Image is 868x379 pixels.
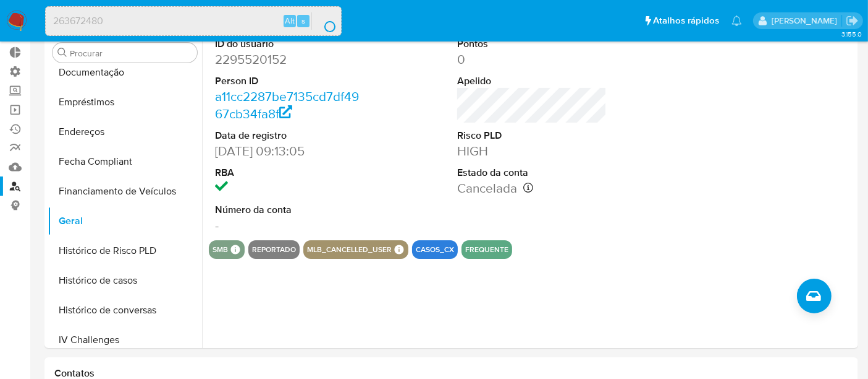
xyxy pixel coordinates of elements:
[46,13,341,29] input: Pesquise usuários ou casos...
[215,142,364,160] dd: [DATE] 09:13:05
[48,117,202,147] button: Endereços
[215,87,359,123] a: a11cc2287be7135cd7df4967cb34fa8f
[307,247,392,252] button: mlb_cancelled_user
[48,325,202,355] button: IV Challenges
[215,217,364,234] dd: -
[213,247,228,252] button: smb
[215,74,364,88] dt: Person ID
[70,48,192,59] input: Procurar
[457,74,607,88] dt: Apelido
[416,247,454,252] button: casos_cx
[457,37,607,51] dt: Pontos
[772,15,841,27] p: alexandra.macedo@mercadolivre.com
[48,147,202,176] button: Fecha Compliant
[48,87,202,117] button: Empréstimos
[215,203,364,217] dt: Número da conta
[457,129,607,142] dt: Risco PLD
[215,166,364,180] dt: RBA
[457,166,607,180] dt: Estado da conta
[48,266,202,295] button: Histórico de casos
[846,14,859,27] a: Sair
[285,15,295,27] span: Alt
[457,142,607,160] dd: HIGH
[48,176,202,206] button: Financiamento de Veículos
[215,51,364,68] dd: 2295520152
[457,51,607,68] dd: 0
[731,15,742,26] a: Notificações
[301,15,305,27] span: s
[215,37,364,51] dt: ID do usuário
[48,58,202,87] button: Documentação
[48,236,202,266] button: Histórico de Risco PLD
[57,48,67,58] button: Procurar
[48,206,202,236] button: Geral
[252,247,296,252] button: reportado
[465,247,508,252] button: frequente
[48,295,202,325] button: Histórico de conversas
[215,129,364,142] dt: Data de registro
[457,180,607,197] dd: Cancelada
[311,12,337,30] button: search-icon
[841,29,862,39] span: 3.155.0
[653,14,719,27] span: Atalhos rápidos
